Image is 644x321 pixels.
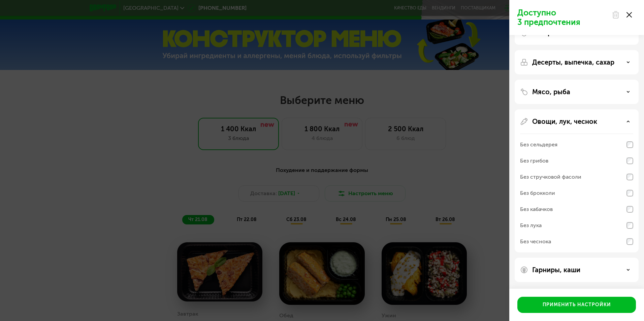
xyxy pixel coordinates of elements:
div: Без грибов [520,157,548,165]
div: Применить настройки [543,301,611,308]
div: Без лука [520,221,542,229]
div: Без сельдерея [520,141,557,149]
p: Гарниры, каши [532,266,580,274]
button: Применить настройки [517,297,636,313]
div: Без кабачков [520,205,553,213]
p: Мясо, рыба [532,88,570,96]
p: Десерты, выпечка, сахар [532,58,614,66]
div: Без брокколи [520,189,555,197]
div: Без стручковой фасоли [520,173,581,181]
p: Овощи, лук, чеснок [532,117,597,126]
div: Без чеснока [520,238,551,246]
p: Доступно 3 предпочтения [517,8,608,27]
